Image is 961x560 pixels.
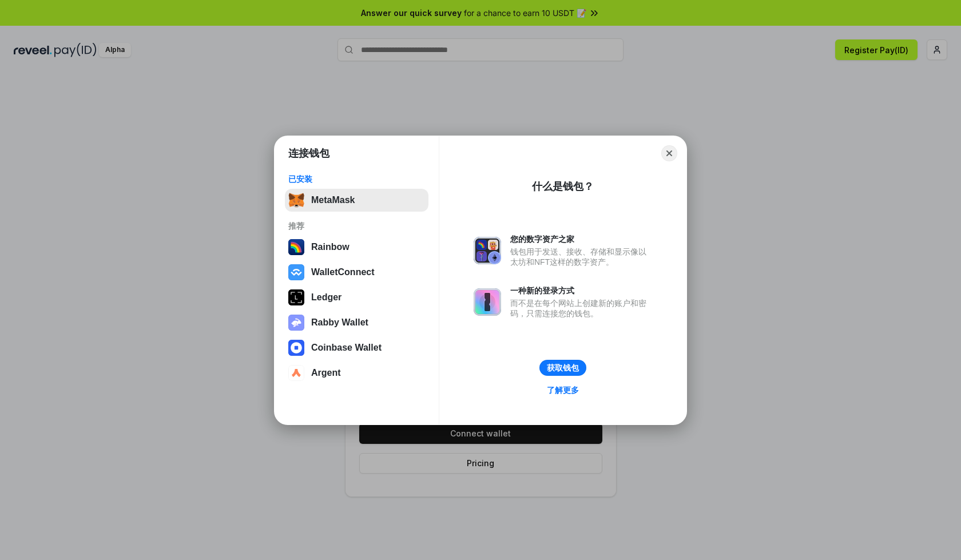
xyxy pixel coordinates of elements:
[311,195,355,205] div: MetaMask
[311,267,375,277] div: WalletConnect
[285,236,428,259] button: Rainbow
[285,311,428,334] button: Rabby Wallet
[510,298,652,319] div: 而不是在每个网站上创建新的账户和密码，只需连接您的钱包。
[288,289,304,305] img: svg+xml,%3Csvg%20xmlns%3D%22http%3A%2F%2Fwww.w3.org%2F2000%2Fsvg%22%20width%3D%2228%22%20height%3...
[510,247,652,267] div: 钱包用于发送、接收、存储和显示像以太坊和NFT这样的数字资产。
[288,264,304,280] img: svg+xml,%3Csvg%20width%3D%2228%22%20height%3D%2228%22%20viewBox%3D%220%200%2028%2028%22%20fill%3D...
[285,336,428,359] button: Coinbase Wallet
[288,239,304,255] img: svg+xml,%3Csvg%20width%3D%22120%22%20height%3D%22120%22%20viewBox%3D%220%200%20120%20120%22%20fil...
[532,180,594,193] div: 什么是钱包？
[510,285,652,296] div: 一种新的登录方式
[288,340,304,356] img: svg+xml,%3Csvg%20width%3D%2228%22%20height%3D%2228%22%20viewBox%3D%220%200%2028%2028%22%20fill%3D...
[547,363,579,373] div: 获取钱包
[285,286,428,309] button: Ledger
[311,242,350,252] div: Rainbow
[285,261,428,284] button: WalletConnect
[311,317,368,328] div: Rabby Wallet
[288,146,329,160] h1: 连接钱包
[288,221,425,231] div: 推荐
[285,362,428,384] button: Argent
[539,360,586,376] button: 获取钱包
[510,234,652,244] div: 您的数字资产之家
[540,383,586,398] a: 了解更多
[288,192,304,208] img: svg+xml,%3Csvg%20fill%3D%22none%22%20height%3D%2233%22%20viewBox%3D%220%200%2035%2033%22%20width%...
[288,365,304,381] img: svg+xml,%3Csvg%20width%3D%2228%22%20height%3D%2228%22%20viewBox%3D%220%200%2028%2028%22%20fill%3D...
[311,292,341,303] div: Ledger
[311,343,382,353] div: Coinbase Wallet
[547,385,579,395] div: 了解更多
[661,145,677,161] button: Close
[288,174,425,184] div: 已安装
[285,189,428,212] button: MetaMask
[474,288,501,316] img: svg+xml,%3Csvg%20xmlns%3D%22http%3A%2F%2Fwww.w3.org%2F2000%2Fsvg%22%20fill%3D%22none%22%20viewBox...
[474,237,501,264] img: svg+xml,%3Csvg%20xmlns%3D%22http%3A%2F%2Fwww.w3.org%2F2000%2Fsvg%22%20fill%3D%22none%22%20viewBox...
[311,368,341,378] div: Argent
[288,315,304,331] img: svg+xml,%3Csvg%20xmlns%3D%22http%3A%2F%2Fwww.w3.org%2F2000%2Fsvg%22%20fill%3D%22none%22%20viewBox...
